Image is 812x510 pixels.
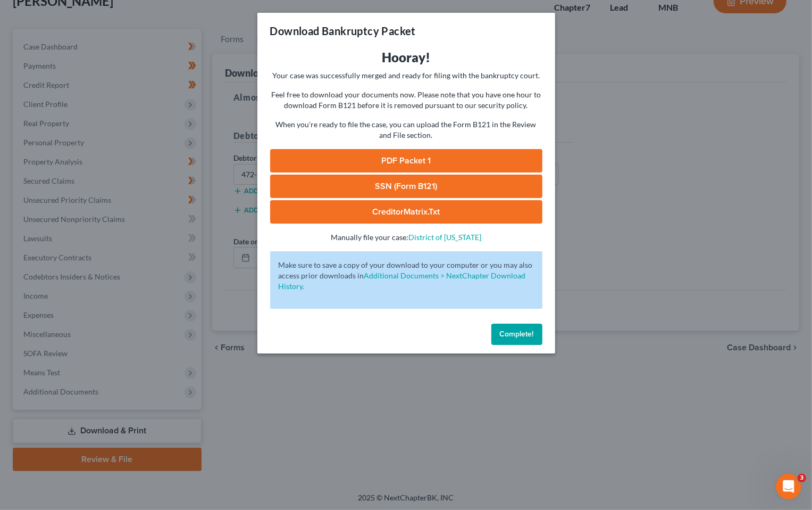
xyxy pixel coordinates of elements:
a: CreditorMatrix.txt [270,200,542,224]
a: Additional Documents > NextChapter Download History. [279,271,526,291]
a: PDF Packet 1 [270,149,542,172]
span: 3 [798,474,806,482]
a: District of [US_STATE] [408,233,481,242]
h3: Hooray! [270,49,542,66]
p: Feel free to download your documents now. Please note that you have one hour to download Form B12... [270,89,542,111]
a: SSN (Form B121) [270,175,542,198]
p: Your case was successfully merged and ready for filing with the bankruptcy court. [270,70,542,81]
span: Complete! [500,330,534,339]
p: Make sure to save a copy of your download to your computer or you may also access prior downloads in [279,260,534,292]
h3: Download Bankruptcy Packet [270,23,416,38]
p: Manually file your case: [270,232,542,243]
p: When you're ready to file the case, you can upload the Form B121 in the Review and File section. [270,119,542,141]
button: Complete! [491,324,542,345]
iframe: Intercom live chat [776,474,801,499]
